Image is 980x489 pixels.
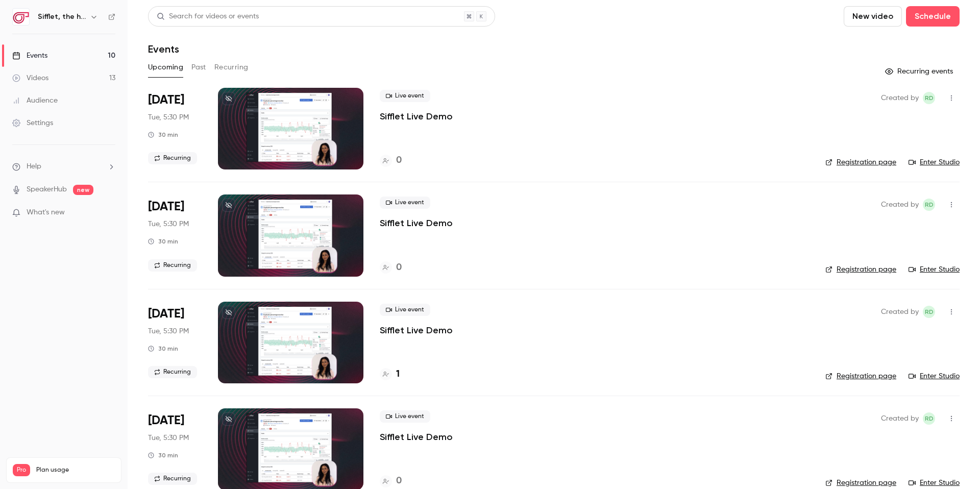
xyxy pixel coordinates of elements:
a: Enter Studio [909,478,960,488]
span: [DATE] [148,92,184,108]
span: new [73,185,93,195]
span: Live event [380,90,430,102]
span: Plan usage [36,466,115,474]
span: Romain Doutriaux [923,412,935,425]
span: Recurring [148,473,197,485]
li: help-dropdown-opener [12,161,115,172]
span: Tue, 5:30 PM [148,219,189,229]
img: Sifflet, the holistic data observability platform [13,9,29,25]
span: Tue, 5:30 PM [148,433,189,443]
span: Recurring [148,259,197,272]
a: Enter Studio [909,264,960,275]
div: Settings [12,118,53,128]
div: 30 min [148,451,178,459]
a: 0 [380,154,402,167]
a: Sifflet Live Demo [380,324,453,336]
a: SpeakerHub [27,184,67,195]
a: Enter Studio [909,371,960,381]
span: Created by [881,306,919,318]
div: Search for videos or events [157,11,259,22]
div: Sep 23 Tue, 5:30 PM (Europe/Paris) [148,302,202,383]
div: 30 min [148,237,178,246]
span: Live event [380,304,430,316]
a: Registration page [825,478,896,488]
span: Recurring [148,366,197,378]
a: Registration page [825,371,896,381]
button: Recurring [214,59,249,76]
span: [DATE] [148,306,184,322]
div: Aug 26 Tue, 5:30 PM (Europe/Paris) [148,88,202,169]
a: Sifflet Live Demo [380,431,453,443]
button: Schedule [906,6,960,27]
span: What's new [27,207,65,218]
h4: 0 [396,154,402,167]
span: Romain Doutriaux [923,199,935,211]
span: Live event [380,410,430,423]
span: RD [925,92,934,104]
a: Registration page [825,264,896,275]
a: Enter Studio [909,157,960,167]
span: Created by [881,199,919,211]
div: Events [12,51,47,61]
button: New video [844,6,902,27]
a: 1 [380,368,400,381]
h6: Sifflet, the holistic data observability platform [38,12,86,22]
span: Live event [380,197,430,209]
span: RD [925,199,934,211]
h4: 0 [396,474,402,488]
div: Videos [12,73,48,83]
span: Created by [881,412,919,425]
div: 30 min [148,131,178,139]
div: Sep 9 Tue, 5:30 PM (Europe/Paris) [148,194,202,276]
a: Sifflet Live Demo [380,217,453,229]
a: 0 [380,474,402,488]
h1: Events [148,43,179,55]
div: Audience [12,95,58,106]
span: Pro [13,464,30,476]
button: Upcoming [148,59,183,76]
h4: 0 [396,261,402,275]
span: Created by [881,92,919,104]
button: Recurring events [880,63,960,80]
span: RD [925,306,934,318]
span: Recurring [148,152,197,164]
div: 30 min [148,345,178,353]
span: Tue, 5:30 PM [148,112,189,123]
h4: 1 [396,368,400,381]
a: Sifflet Live Demo [380,110,453,123]
span: Romain Doutriaux [923,92,935,104]
span: Help [27,161,41,172]
a: 0 [380,261,402,275]
span: Romain Doutriaux [923,306,935,318]
button: Past [191,59,206,76]
span: [DATE] [148,199,184,215]
span: RD [925,412,934,425]
span: [DATE] [148,412,184,429]
span: Tue, 5:30 PM [148,326,189,336]
a: Registration page [825,157,896,167]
